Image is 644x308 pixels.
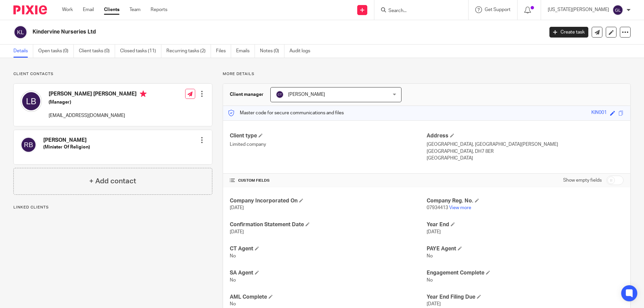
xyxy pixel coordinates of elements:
[427,254,433,258] span: No
[427,278,433,283] span: No
[427,245,624,252] h4: PAYE Agent
[230,254,236,258] span: No
[230,294,427,301] h4: AML Complete
[49,112,147,119] p: [EMAIL_ADDRESS][DOMAIN_NAME]
[427,141,624,148] p: [GEOGRAPHIC_DATA], [GEOGRAPHIC_DATA][PERSON_NAME]
[140,90,147,97] i: Primary
[288,92,325,97] span: [PERSON_NAME]
[20,137,37,153] img: svg%3E
[79,45,115,58] a: Client tasks (0)
[120,45,161,58] a: Closed tasks (11)
[223,71,631,77] p: More details
[427,221,624,228] h4: Year End
[276,90,284,99] img: svg%3E
[230,230,244,234] span: [DATE]
[13,25,28,39] img: svg%3E
[129,6,141,13] a: Team
[230,91,264,98] h3: Client manager
[230,245,427,252] h4: CT Agent
[43,144,90,150] h5: (Minister Of Religion)
[612,5,623,15] img: svg%3E
[427,294,624,301] h4: Year End Filing Due
[104,6,119,13] a: Clients
[427,205,448,210] span: 07934413
[230,278,236,283] span: No
[427,148,624,155] p: [GEOGRAPHIC_DATA], DH7 8ER
[216,45,231,58] a: Files
[33,28,438,36] h2: Kindervine Nurseries Ltd
[230,132,427,139] h4: Client type
[449,205,471,210] a: View more
[230,269,427,276] h4: SA Agent
[83,6,94,13] a: Email
[49,90,147,99] h4: [PERSON_NAME] [PERSON_NAME]
[230,141,427,148] p: Limited company
[38,45,74,58] a: Open tasks (0)
[230,302,236,306] span: No
[13,45,33,58] a: Details
[230,197,427,204] h4: Company Incorporated On
[427,269,624,276] h4: Engagement Complete
[166,45,211,58] a: Recurring tasks (2)
[43,137,90,144] h4: [PERSON_NAME]
[549,27,588,38] a: Create task
[236,45,255,58] a: Emails
[427,197,624,204] h4: Company Reg. No.
[13,5,47,14] img: Pixie
[13,71,212,77] p: Client contacts
[49,99,147,106] h5: (Manager)
[388,8,448,14] input: Search
[13,205,212,210] p: Linked clients
[230,221,427,228] h4: Confirmation Statement Date
[230,205,244,210] span: [DATE]
[427,132,624,139] h4: Address
[427,155,624,162] p: [GEOGRAPHIC_DATA]
[427,302,441,306] span: [DATE]
[548,6,609,13] p: [US_STATE][PERSON_NAME]
[151,6,167,13] a: Reports
[591,109,607,117] div: KIN001
[89,176,136,186] h4: + Add contact
[260,45,284,58] a: Notes (0)
[62,6,73,13] a: Work
[228,110,344,116] p: Master code for secure communications and files
[427,230,441,234] span: [DATE]
[20,90,42,112] img: svg%3E
[485,7,511,12] span: Get Support
[289,45,315,58] a: Audit logs
[230,178,427,183] h4: CUSTOM FIELDS
[563,177,602,184] label: Show empty fields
